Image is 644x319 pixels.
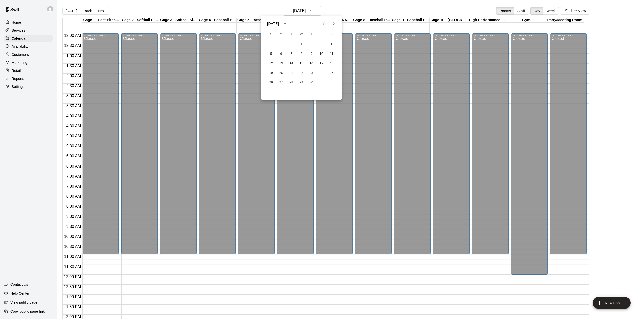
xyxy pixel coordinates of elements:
[317,40,326,49] button: 3
[297,29,306,39] span: Wednesday
[287,78,296,87] button: 28
[267,78,276,87] button: 26
[327,59,336,68] button: 18
[277,69,286,78] button: 20
[280,19,289,28] button: calendar view is open, switch to year view
[287,59,296,68] button: 14
[287,49,296,59] button: 7
[267,49,276,59] button: 5
[327,49,336,59] button: 11
[267,69,276,78] button: 19
[317,59,326,68] button: 17
[307,29,316,39] span: Thursday
[297,49,306,59] button: 8
[317,49,326,59] button: 10
[317,69,326,78] button: 24
[297,40,306,49] button: 1
[307,78,316,87] button: 30
[329,19,339,29] button: Next month
[307,40,316,49] button: 2
[287,69,296,78] button: 21
[277,78,286,87] button: 27
[307,49,316,59] button: 9
[277,59,286,68] button: 13
[287,29,296,39] span: Tuesday
[307,69,316,78] button: 23
[317,29,326,39] span: Friday
[327,29,336,39] span: Saturday
[297,78,306,87] button: 29
[277,49,286,59] button: 6
[318,19,329,29] button: Previous month
[267,59,276,68] button: 12
[327,40,336,49] button: 4
[267,29,276,39] span: Sunday
[277,29,286,39] span: Monday
[327,69,336,78] button: 25
[297,69,306,78] button: 22
[307,59,316,68] button: 16
[297,59,306,68] button: 15
[267,21,279,26] div: [DATE]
